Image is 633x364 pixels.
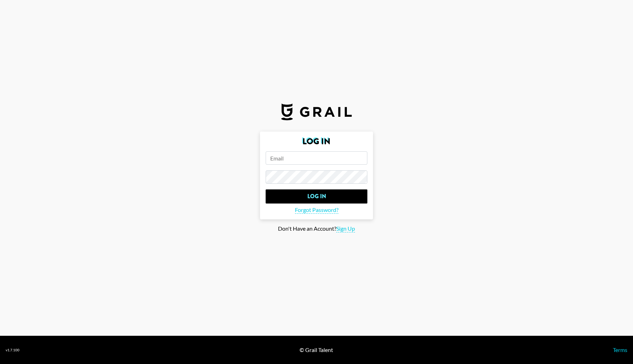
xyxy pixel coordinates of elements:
div: © Grail Talent [300,346,333,353]
span: Sign Up [336,225,355,232]
div: v 1.7.100 [6,348,19,352]
input: Log In [266,189,367,204]
h2: Log In [266,137,367,146]
img: Grail Talent Logo [281,103,352,120]
span: Forgot Password? [295,206,338,214]
a: Terms [613,346,627,353]
div: Don't Have an Account? [6,225,627,232]
input: Email [266,151,367,165]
